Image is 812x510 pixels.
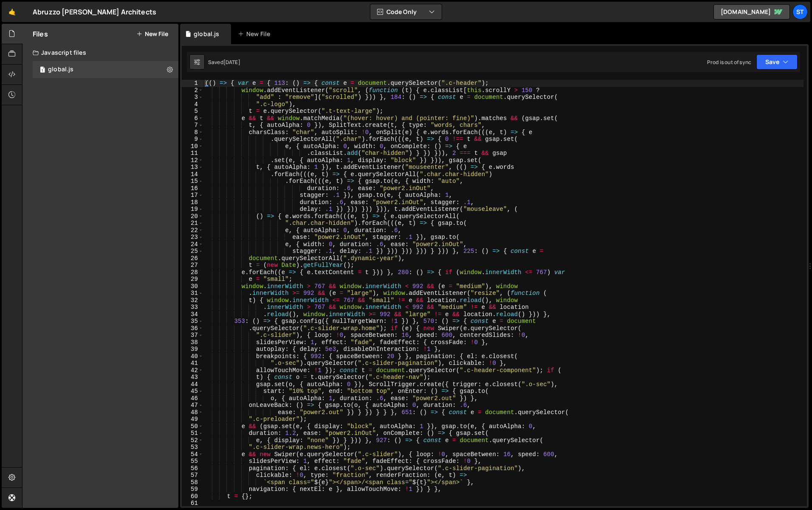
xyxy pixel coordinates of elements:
[182,332,203,339] div: 37
[2,2,23,22] a: 🤙
[182,367,203,374] div: 42
[182,423,203,430] div: 50
[182,297,203,304] div: 32
[182,164,203,171] div: 13
[182,465,203,472] div: 56
[182,416,203,423] div: 49
[182,192,203,199] div: 17
[182,486,203,493] div: 59
[182,493,203,500] div: 60
[40,67,45,74] span: 1
[182,360,203,367] div: 41
[238,30,273,38] div: New File
[182,171,203,178] div: 14
[182,444,203,451] div: 53
[182,325,203,332] div: 36
[182,185,203,192] div: 16
[182,199,203,206] div: 18
[182,129,203,136] div: 8
[182,255,203,262] div: 26
[182,206,203,213] div: 19
[182,409,203,416] div: 48
[182,94,203,101] div: 3
[182,458,203,465] div: 55
[182,150,203,157] div: 11
[182,437,203,444] div: 52
[33,29,48,39] h2: Files
[182,136,203,143] div: 9
[713,4,790,20] a: [DOMAIN_NAME]
[182,262,203,269] div: 27
[182,381,203,388] div: 44
[182,479,203,486] div: 58
[182,122,203,129] div: 7
[182,248,203,255] div: 25
[182,101,203,108] div: 4
[370,4,442,20] button: Code Only
[182,108,203,115] div: 5
[194,30,219,38] div: global.js
[182,451,203,458] div: 54
[182,290,203,297] div: 31
[182,346,203,353] div: 39
[223,59,240,66] div: [DATE]
[182,311,203,318] div: 34
[182,241,203,248] div: 24
[182,472,203,479] div: 57
[182,178,203,185] div: 15
[182,269,203,276] div: 28
[182,227,203,234] div: 22
[182,388,203,395] div: 45
[182,353,203,360] div: 40
[756,54,798,70] button: Save
[33,61,178,78] div: 17070/46982.js
[48,66,73,73] div: global.js
[182,213,203,220] div: 20
[208,59,240,66] div: Saved
[182,234,203,241] div: 23
[182,87,203,94] div: 2
[182,395,203,402] div: 46
[707,59,751,66] div: Prod is out of sync
[182,143,203,150] div: 10
[182,430,203,437] div: 51
[182,402,203,409] div: 47
[23,44,178,61] div: Javascript files
[136,31,168,37] button: New File
[182,283,203,290] div: 30
[182,374,203,381] div: 43
[182,80,203,87] div: 1
[182,500,203,507] div: 61
[33,7,156,17] div: Abruzzo [PERSON_NAME] Architects
[182,115,203,122] div: 6
[182,318,203,325] div: 35
[182,339,203,346] div: 38
[182,304,203,311] div: 33
[182,220,203,227] div: 21
[792,4,808,20] a: ST
[182,276,203,283] div: 29
[182,157,203,164] div: 12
